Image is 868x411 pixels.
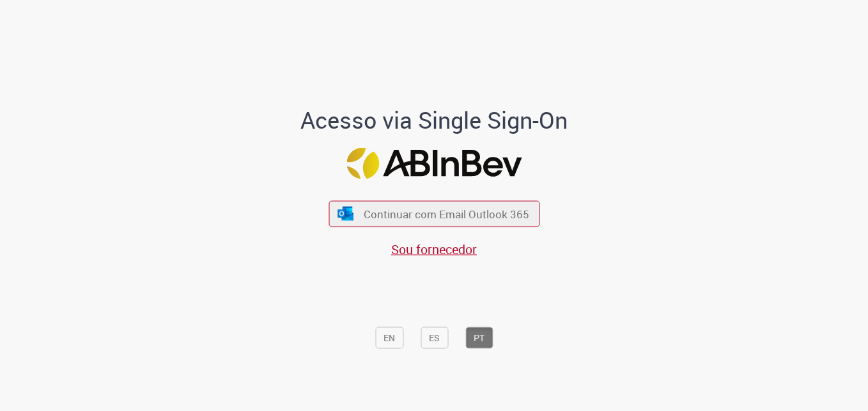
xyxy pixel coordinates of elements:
button: ícone Azure/Microsoft 360 Continuar com Email Outlook 365 [329,200,539,227]
button: ES [421,327,448,349]
a: Sou fornecedor [391,241,477,258]
span: Continuar com Email Outlook 365 [364,207,529,222]
img: Logo ABInBev [346,148,522,179]
button: EN [375,327,403,349]
h1: Acesso via Single Sign-On [257,107,612,133]
img: ícone Azure/Microsoft 360 [337,207,355,220]
button: PT [465,327,493,349]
